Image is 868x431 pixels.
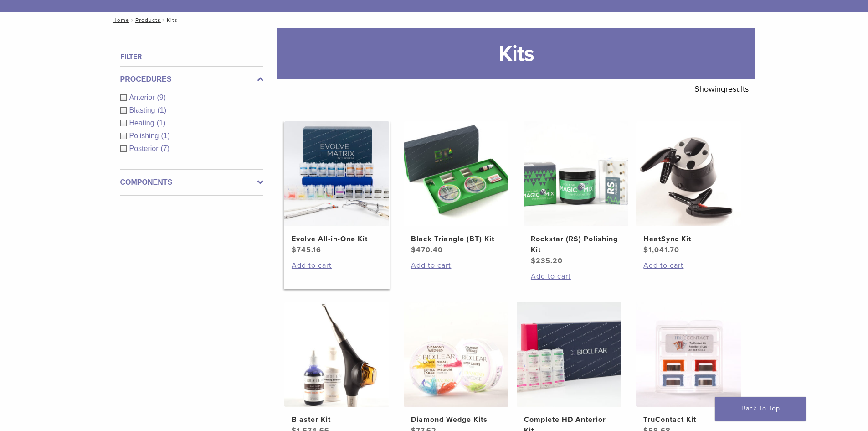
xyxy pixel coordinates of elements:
span: $ [292,245,297,254]
span: Heating [129,119,157,127]
a: Back To Top [715,397,806,421]
a: HeatSync KitHeatSync Kit $1,041.70 [636,121,742,255]
img: Blaster Kit [284,302,389,407]
h2: HeatSync Kit [643,234,734,244]
a: Products [135,17,161,23]
h2: Blaster Kit [292,414,382,425]
h2: TruContact Kit [643,414,734,425]
bdi: 745.16 [292,245,321,254]
img: HeatSync Kit [636,121,741,226]
h2: Black Triangle (BT) Kit [411,234,501,244]
span: (1) [161,132,170,140]
span: Anterior [129,93,157,101]
img: Complete HD Anterior Kit [517,302,621,407]
bdi: 1,041.70 [643,245,679,254]
span: (7) [161,145,170,152]
a: Home [110,17,129,23]
span: $ [643,245,648,254]
nav: Kits [106,12,762,28]
a: Evolve All-in-One KitEvolve All-in-One Kit $745.16 [284,121,390,255]
span: (1) [157,119,166,127]
span: Polishing [129,132,161,140]
a: Add to cart: “Evolve All-in-One Kit” [292,260,382,271]
h2: Rockstar (RS) Polishing Kit [531,234,621,255]
span: (1) [157,106,166,114]
img: Evolve All-in-One Kit [284,121,389,226]
p: Showing results [694,79,749,99]
a: Add to cart: “Rockstar (RS) Polishing Kit” [531,271,621,282]
a: Black Triangle (BT) KitBlack Triangle (BT) Kit $470.40 [403,121,509,255]
h2: Diamond Wedge Kits [411,414,501,425]
span: Posterior [129,145,161,152]
img: Black Triangle (BT) Kit [404,121,508,226]
bdi: 470.40 [411,245,443,254]
label: Components [120,177,263,188]
a: Rockstar (RS) Polishing KitRockstar (RS) Polishing Kit $235.20 [523,121,629,266]
img: Rockstar (RS) Polishing Kit [524,121,628,226]
bdi: 235.20 [531,256,563,265]
h1: Kits [277,28,755,79]
h4: Filter [120,51,263,62]
span: (9) [157,93,166,101]
span: Blasting [129,106,158,114]
img: Diamond Wedge Kits [404,302,508,407]
a: Add to cart: “HeatSync Kit” [643,260,734,271]
span: / [161,18,167,22]
span: $ [531,256,536,265]
img: TruContact Kit [636,302,741,407]
label: Procedures [120,74,263,85]
a: Add to cart: “Black Triangle (BT) Kit” [411,260,501,271]
h2: Evolve All-in-One Kit [292,234,382,244]
span: $ [411,245,416,254]
span: / [129,18,135,22]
